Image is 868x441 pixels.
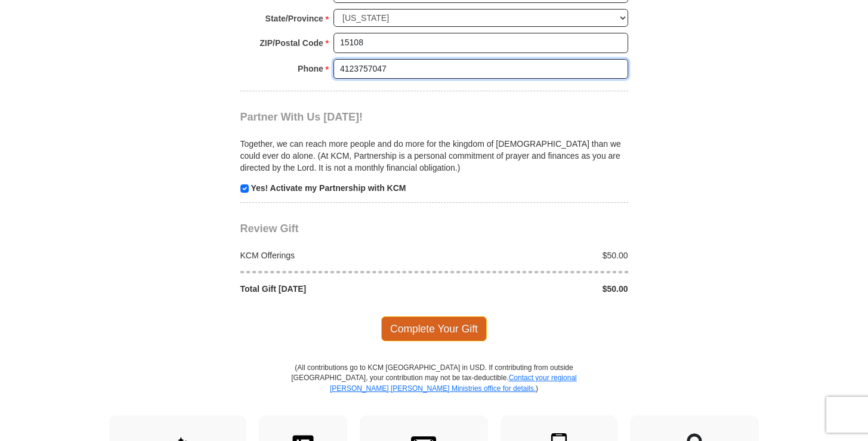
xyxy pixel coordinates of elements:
[251,183,406,193] strong: Yes! Activate my Partnership with KCM
[434,283,635,295] div: $50.00
[381,316,487,341] span: Complete Your Gift
[240,223,299,235] span: Review Gift
[265,10,323,27] strong: State/Province
[298,60,323,77] strong: Phone
[330,374,577,392] a: Contact your regional [PERSON_NAME] [PERSON_NAME] Ministries office for details.
[240,138,628,174] p: Together, we can reach more people and do more for the kingdom of [DEMOGRAPHIC_DATA] than we coul...
[234,283,434,295] div: Total Gift [DATE]
[291,363,577,415] p: (All contributions go to KCM [GEOGRAPHIC_DATA] in USD. If contributing from outside [GEOGRAPHIC_D...
[434,249,635,261] div: $50.00
[234,249,434,261] div: KCM Offerings
[260,35,323,51] strong: ZIP/Postal Code
[240,111,363,123] span: Partner With Us [DATE]!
